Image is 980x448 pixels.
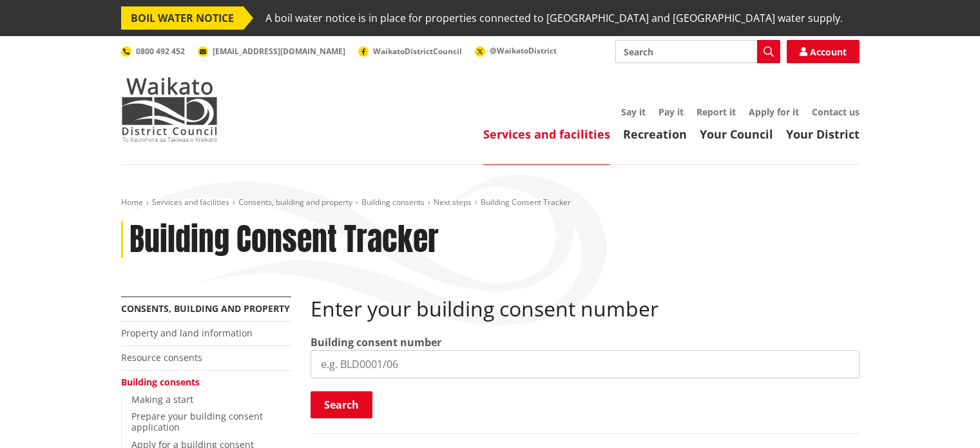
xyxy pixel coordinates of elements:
a: 0800 492 452 [121,46,185,57]
a: Building consents [361,197,425,208]
a: Services and facilities [152,197,229,208]
h2: Enter your building consent number [311,297,860,321]
a: [EMAIL_ADDRESS][DOMAIN_NAME] [198,46,345,57]
a: Account [787,40,860,63]
h1: Building Consent Tracker [130,221,439,258]
nav: breadcrumb [121,197,860,208]
span: BOIL WATER NOTICE [121,6,244,30]
input: e.g. BLD0001/06 [311,350,860,378]
a: Report it [697,106,736,118]
span: Building Consent Tracker [481,197,571,208]
button: Search [311,391,372,418]
a: Services and facilities [483,126,610,142]
a: Home [121,197,143,208]
span: [EMAIL_ADDRESS][DOMAIN_NAME] [213,46,345,57]
a: Consents, building and property [121,302,290,315]
a: Property and land information [121,327,253,339]
a: Building consents [121,376,200,388]
a: Your Council [700,126,773,142]
a: Say it [621,106,646,118]
a: @WaikatoDistrict [475,45,557,56]
a: WaikatoDistrictCouncil [358,46,462,57]
a: Pay it [658,106,684,118]
a: Contact us [812,106,860,118]
img: Waikato District Council - Te Kaunihera aa Takiwaa o Waikato [121,77,218,142]
a: Prepare your building consent application [131,410,263,433]
span: @WaikatoDistrict [490,45,557,56]
label: Building consent number [311,335,441,350]
input: Search input [615,40,780,63]
a: Apply for it [749,106,799,118]
a: Resource consents [121,351,202,364]
a: Next steps [434,197,472,208]
a: Recreation [623,126,687,142]
a: Making a start [131,393,193,405]
span: WaikatoDistrictCouncil [373,46,462,57]
span: A boil water notice is in place for properties connected to [GEOGRAPHIC_DATA] and [GEOGRAPHIC_DAT... [265,6,843,30]
a: Your District [786,126,860,142]
span: 0800 492 452 [136,46,185,57]
a: Consents, building and property [238,197,352,208]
